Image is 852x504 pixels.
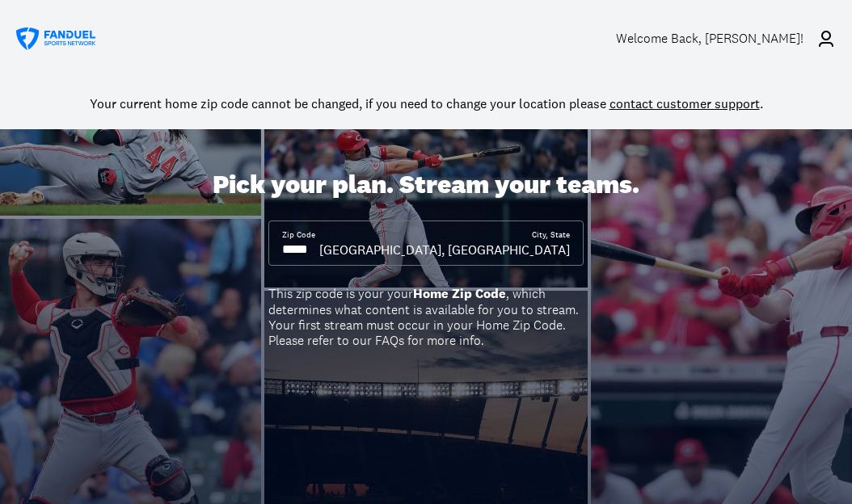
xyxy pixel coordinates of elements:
div: City, State [532,229,570,241]
div: This zip code is your your , which determines what content is available for you to stream. Your f... [268,286,584,348]
div: [GEOGRAPHIC_DATA], [GEOGRAPHIC_DATA] [319,241,570,258]
a: Welcome Back, [PERSON_NAME]! [616,16,836,61]
div: Welcome Back , [PERSON_NAME]! [616,31,803,46]
div: Your current home zip code cannot be changed, if you need to change your location please . [90,94,763,113]
div: Zip Code [282,229,315,241]
a: contact customer support [609,95,760,111]
b: Home Zip Code [413,285,506,302]
div: Pick your plan. Stream your teams. [213,170,639,200]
